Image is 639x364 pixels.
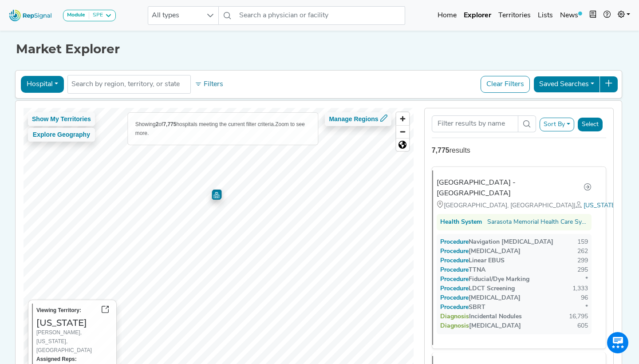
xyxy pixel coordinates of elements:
[163,121,176,127] b: 7,775
[534,7,556,24] a: Lists
[432,115,519,132] input: Search Term
[556,7,586,24] a: News
[440,247,521,256] div: [MEDICAL_DATA]
[434,7,460,24] a: Home
[28,112,95,126] button: Show My Territories
[495,7,534,24] a: Territories
[440,275,529,284] div: Fiducial/Dye Marking
[577,247,588,256] div: 262
[71,79,187,90] input: Search by region, territory, or state
[569,312,588,321] div: 16,795
[574,202,584,209] span: |
[212,190,221,200] div: Map marker
[16,42,623,57] h1: Market Explorer
[449,239,469,245] span: Procedure
[36,328,113,355] div: [PERSON_NAME], [US_STATE], [GEOGRAPHIC_DATA]
[440,218,482,227] div: Health System
[577,237,588,247] div: 159
[325,112,391,126] button: Manage Regions
[460,7,495,24] a: Explorer
[135,121,305,136] span: Zoom to see more.
[449,248,469,255] span: Procedure
[449,276,469,283] span: Procedure
[437,201,592,210] div: [GEOGRAPHIC_DATA], [GEOGRAPHIC_DATA]
[193,77,225,92] button: Filters
[533,76,600,93] button: Saved Searches
[440,265,485,275] div: TTNA
[156,121,159,127] b: 2
[449,313,469,320] span: Diagnosis
[36,317,113,328] h3: [US_STATE]
[148,7,201,24] span: All types
[67,12,85,18] strong: Module
[28,128,95,142] button: Explore Geography
[432,146,450,154] strong: 7,775
[481,76,530,93] button: Clear Filters
[63,10,116,21] button: ModuleSPE
[584,182,592,194] a: Go to hospital profile
[584,202,617,209] a: [US_STATE]
[586,7,600,24] button: Intel Book
[89,12,103,19] div: SPE
[432,145,606,156] div: results
[236,6,405,25] input: Search a physician or facility
[440,321,521,331] div: [MEDICAL_DATA]
[440,284,515,293] div: LDCT Screening
[36,306,81,315] label: Viewing Territory:
[487,218,588,227] a: Sarasota Memorial Health Care System
[449,257,469,264] span: Procedure
[449,304,469,311] span: Procedure
[449,285,469,292] span: Procedure
[396,112,409,125] button: Zoom in
[572,284,588,293] div: 1,333
[135,121,276,127] span: Showing of hospitals meeting the current filter criteria.
[440,237,553,247] div: Navigation [MEDICAL_DATA]
[98,304,113,317] button: Go to territory page
[437,178,584,199] div: [GEOGRAPHIC_DATA] - [GEOGRAPHIC_DATA]
[396,125,409,138] button: Zoom out
[581,293,588,303] div: 96
[577,321,588,331] div: 605
[440,312,522,321] div: Incidental Nodules
[21,76,64,93] button: Hospital
[440,303,485,312] div: SBRT
[440,256,505,265] div: Linear EBUS
[540,118,574,131] button: Sort By
[396,138,409,151] button: Reset bearing to north
[577,256,588,265] div: 299
[578,118,603,131] button: Select
[449,295,469,301] span: Procedure
[396,126,409,138] span: Zoom out
[213,190,222,199] div: Map marker
[396,138,409,151] span: Reset zoom
[449,267,469,273] span: Procedure
[577,265,588,275] div: 295
[440,293,521,303] div: [MEDICAL_DATA]
[36,356,77,362] strong: Assigned Reps:
[449,323,469,329] span: Diagnosis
